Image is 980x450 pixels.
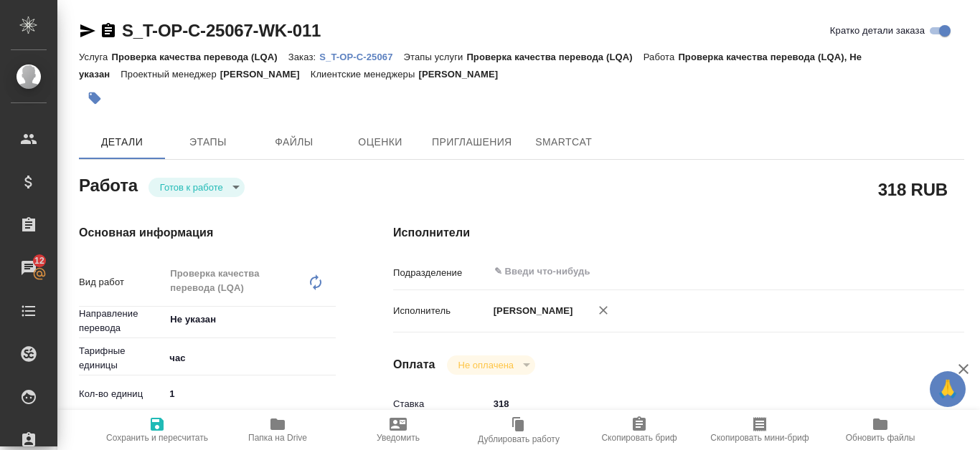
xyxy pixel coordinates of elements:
p: Работа [644,52,679,62]
p: Кол-во единиц [79,387,164,401]
p: [PERSON_NAME] [418,69,509,80]
span: Оценки [346,133,415,151]
div: Готов к работе [447,355,535,375]
p: Исполнитель [393,304,489,318]
button: Open [909,270,912,273]
a: S_T-OP-C-25067 [319,50,403,62]
p: Направление перевода [79,307,164,335]
div: час [164,346,336,370]
span: Детали [88,133,156,151]
button: Удалить исполнителя [588,295,619,326]
h4: Оплата [393,356,435,373]
button: Скопировать ссылку для ЯМессенджера [79,22,96,39]
div: Готов к работе [149,178,245,197]
p: [PERSON_NAME] [220,69,311,80]
h4: Основная информация [79,224,336,241]
p: Вид работ [79,275,164,289]
input: ✎ Введи что-нибудь [493,263,864,280]
p: Подразделение [393,266,489,280]
input: ✎ Введи что-нибудь [489,393,917,414]
h2: Работа [79,171,138,197]
button: Не оплачена [454,359,518,371]
button: Папка на Drive [217,410,338,450]
button: 🙏 [930,371,966,407]
button: Сохранить и пересчитать [97,410,217,450]
h4: Исполнители [393,224,964,241]
span: Этапы [174,133,242,151]
span: Сохранить и пересчитать [106,433,208,443]
p: Тарифные единицы [79,344,164,373]
button: Уведомить [338,410,458,450]
span: 🙏 [936,374,960,404]
span: SmartCat [529,133,598,151]
span: Приглашения [432,133,512,151]
button: Скопировать мини-бриф [699,410,820,450]
button: Скопировать ссылку [100,22,117,39]
button: Готов к работе [156,181,227,193]
a: 12 [4,250,54,286]
span: Обновить файлы [846,433,915,443]
p: Этапы услуги [404,52,467,62]
span: Уведомить [377,433,420,443]
button: Скопировать бриф [579,410,699,450]
span: Дублировать работу [478,434,560,444]
p: Услуга [79,52,111,62]
button: Open [328,318,331,321]
span: Файлы [260,133,329,151]
p: S_T-OP-C-25067 [319,52,403,62]
p: Проверка качества перевода (LQA) [111,52,288,62]
button: Обновить файлы [820,410,941,450]
button: Добавить тэг [79,82,110,114]
p: Заказ: [288,52,319,62]
p: [PERSON_NAME] [489,304,573,318]
p: Ставка [393,397,489,411]
span: Скопировать мини-бриф [710,433,809,443]
span: 12 [26,254,53,268]
a: S_T-OP-C-25067-WK-011 [122,21,321,40]
h2: 318 RUB [878,177,948,201]
span: Кратко детали заказа [830,24,925,38]
span: Скопировать бриф [601,433,677,443]
input: ✎ Введи что-нибудь [164,383,336,404]
p: Клиентские менеджеры [311,69,419,80]
p: Проверка качества перевода (LQA) [466,52,643,62]
span: Папка на Drive [248,433,307,443]
p: Проектный менеджер [121,69,220,80]
button: Дублировать работу [458,410,579,450]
